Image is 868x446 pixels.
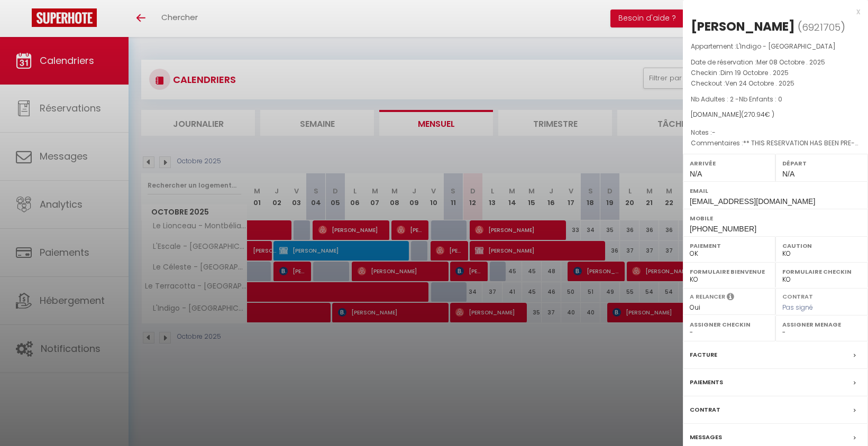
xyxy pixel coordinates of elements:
[739,95,782,104] span: Nb Enfants : 0
[690,213,861,224] label: Mobile
[782,319,861,330] label: Assigner Menage
[782,266,861,277] label: Formulaire Checkin
[744,110,765,119] span: 270.94
[690,158,769,169] label: Arrivée
[691,138,860,148] p: Commentaires :
[690,197,815,206] span: [EMAIL_ADDRESS][DOMAIN_NAME]
[782,240,861,251] label: Caution
[741,110,774,119] span: ( € )
[690,185,861,196] label: Email
[691,127,860,138] p: Notes :
[782,303,813,312] span: Pas signé
[690,404,720,415] label: Contrat
[690,319,769,330] label: Assigner Checkin
[756,58,825,67] span: Mer 08 Octobre . 2025
[683,5,860,18] div: x
[690,225,756,233] span: [PHONE_NUMBER]
[690,349,717,360] label: Facture
[736,42,836,51] span: L'Indigo - [GEOGRAPHIC_DATA]
[691,78,860,89] p: Checkout :
[690,432,722,443] label: Messages
[690,240,769,251] label: Paiement
[725,79,794,88] span: Ven 24 Octobre . 2025
[691,110,860,120] div: [DOMAIN_NAME]
[691,68,860,78] p: Checkin :
[782,292,813,299] label: Contrat
[690,292,725,301] label: A relancer
[691,18,795,35] div: [PERSON_NAME]
[690,377,723,388] label: Paiements
[782,170,794,178] span: N/A
[720,68,789,77] span: Dim 19 Octobre . 2025
[798,20,845,34] span: ( )
[712,128,716,137] span: -
[691,41,860,52] p: Appartement :
[691,57,860,68] p: Date de réservation :
[690,266,769,277] label: Formulaire Bienvenue
[691,95,782,104] span: Nb Adultes : 2 -
[782,158,861,169] label: Départ
[727,292,734,304] i: Sélectionner OUI si vous souhaiter envoyer les séquences de messages post-checkout
[690,170,702,178] span: N/A
[802,21,840,34] span: 6921705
